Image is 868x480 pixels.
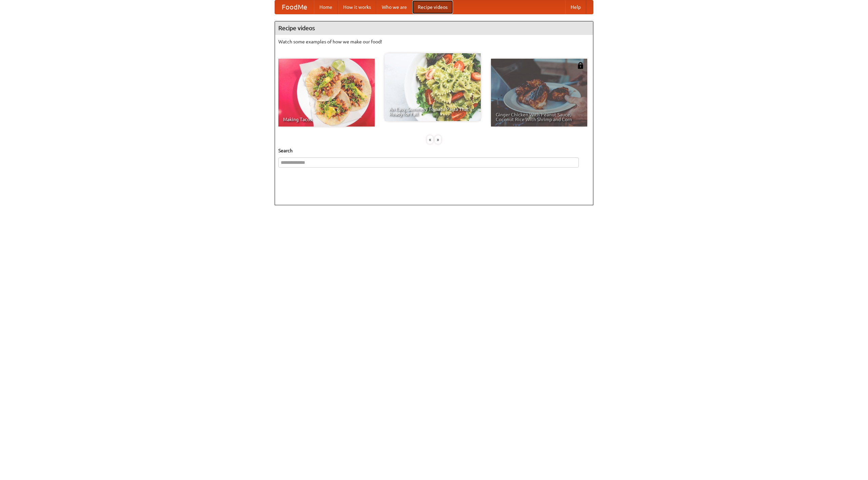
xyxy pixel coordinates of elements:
span: Making Tacos [283,117,370,122]
a: Home [314,0,338,14]
a: An Easy, Summery Tomato Pasta That's Ready for Fall [384,53,481,121]
a: Recipe videos [412,0,453,14]
div: « [427,135,433,144]
a: Who we are [376,0,412,14]
div: » [435,135,441,144]
img: 483408.png [577,62,584,69]
a: Making Tacos [278,59,375,127]
a: How it works [338,0,376,14]
a: Help [565,0,586,14]
a: FoodMe [275,0,314,14]
h5: Search [278,147,590,154]
h4: Recipe videos [275,21,593,35]
span: An Easy, Summery Tomato Pasta That's Ready for Fall [389,107,476,116]
p: Watch some examples of how we make our food! [278,38,590,45]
